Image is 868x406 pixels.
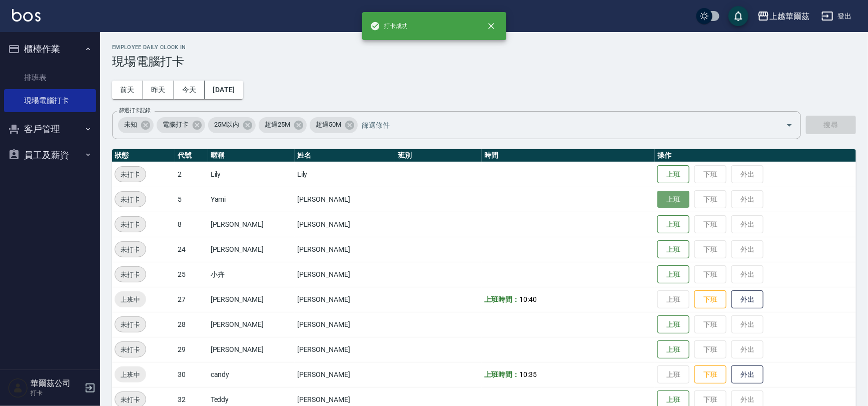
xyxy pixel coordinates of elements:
[310,117,358,133] div: 超過50M
[480,15,502,37] button: close
[295,237,395,262] td: [PERSON_NAME]
[175,337,208,362] td: 29
[295,162,395,187] td: Lily
[310,120,347,130] span: 超過50M
[295,312,395,337] td: [PERSON_NAME]
[208,312,295,337] td: [PERSON_NAME]
[8,378,28,398] img: Person
[657,315,689,334] button: 上班
[157,117,205,133] div: 電腦打卡
[175,262,208,287] td: 25
[115,244,146,255] span: 未打卡
[112,44,856,51] h2: Employee Daily Clock In
[115,344,146,355] span: 未打卡
[174,81,205,99] button: 今天
[115,194,146,205] span: 未打卡
[12,9,41,22] img: Logo
[118,117,154,133] div: 未知
[295,212,395,237] td: [PERSON_NAME]
[118,120,143,130] span: 未知
[657,215,689,234] button: 上班
[731,365,763,384] button: 外出
[208,237,295,262] td: [PERSON_NAME]
[112,55,856,69] h3: 現場電腦打卡
[370,21,408,31] span: 打卡成功
[295,362,395,387] td: [PERSON_NAME]
[115,319,146,330] span: 未打卡
[208,287,295,312] td: [PERSON_NAME]
[259,117,307,133] div: 超過25M
[115,219,146,230] span: 未打卡
[484,370,519,378] b: 上班時間：
[4,36,96,62] button: 櫃檯作業
[175,187,208,212] td: 5
[175,237,208,262] td: 24
[657,191,689,208] button: 上班
[655,149,856,162] th: 操作
[112,81,143,99] button: 前天
[208,212,295,237] td: [PERSON_NAME]
[731,290,763,309] button: 外出
[295,187,395,212] td: [PERSON_NAME]
[519,370,537,378] span: 10:35
[208,362,295,387] td: candy
[115,369,146,380] span: 上班中
[175,162,208,187] td: 2
[359,116,768,134] input: 篩選條件
[115,269,146,280] span: 未打卡
[295,337,395,362] td: [PERSON_NAME]
[175,149,208,162] th: 代號
[295,287,395,312] td: [PERSON_NAME]
[781,117,797,133] button: Open
[208,117,256,133] div: 25M以內
[112,149,175,162] th: 狀態
[208,187,295,212] td: Yami
[657,340,689,359] button: 上班
[4,116,96,142] button: 客戶管理
[295,262,395,287] td: [PERSON_NAME]
[657,165,689,184] button: 上班
[115,394,146,405] span: 未打卡
[208,262,295,287] td: 小卉
[208,337,295,362] td: [PERSON_NAME]
[753,6,813,27] button: 上越華爾茲
[694,290,726,309] button: 下班
[395,149,482,162] th: 班別
[657,240,689,259] button: 上班
[769,10,809,23] div: 上越華爾茲
[295,149,395,162] th: 姓名
[208,120,246,130] span: 25M以內
[31,378,82,388] h5: 華爾茲公司
[175,212,208,237] td: 8
[175,312,208,337] td: 28
[119,107,151,114] label: 篩選打卡記錄
[519,295,537,303] span: 10:40
[657,265,689,284] button: 上班
[115,169,146,180] span: 未打卡
[4,66,96,89] a: 排班表
[208,162,295,187] td: Lily
[208,149,295,162] th: 暱稱
[4,89,96,112] a: 現場電腦打卡
[259,120,296,130] span: 超過25M
[694,365,726,384] button: 下班
[115,294,146,305] span: 上班中
[175,287,208,312] td: 27
[482,149,655,162] th: 時間
[484,295,519,303] b: 上班時間：
[143,81,174,99] button: 昨天
[817,7,856,26] button: 登出
[31,388,82,397] p: 打卡
[205,81,243,99] button: [DATE]
[175,362,208,387] td: 30
[157,120,195,130] span: 電腦打卡
[4,142,96,168] button: 員工及薪資
[728,6,748,26] button: save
